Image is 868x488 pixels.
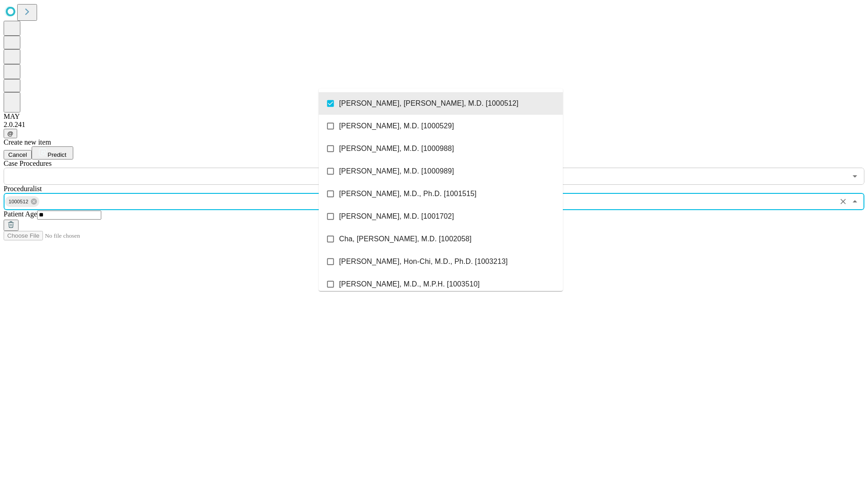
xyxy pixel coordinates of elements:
[339,121,454,131] span: [PERSON_NAME], M.D. [1000529]
[849,170,861,183] button: Open
[4,210,37,218] span: Patient Age
[32,146,73,160] button: Predict
[849,195,861,208] button: Close
[339,98,519,109] span: [PERSON_NAME], [PERSON_NAME], M.D. [1000512]
[4,129,17,138] button: @
[4,138,51,146] span: Create new item
[339,188,476,199] span: [PERSON_NAME], M.D., Ph.D. [1001515]
[339,143,454,154] span: [PERSON_NAME], M.D. [1000988]
[4,160,52,167] span: Scheduled Procedure
[4,121,864,129] div: 2.0.241
[5,196,39,207] div: 1000512
[5,197,32,207] span: 1000512
[8,151,27,158] span: Cancel
[837,195,849,208] button: Clear
[339,234,472,244] span: Cha, [PERSON_NAME], M.D. [1002058]
[47,151,66,158] span: Predict
[7,130,14,137] span: @
[4,150,32,160] button: Cancel
[339,256,508,267] span: [PERSON_NAME], Hon-Chi, M.D., Ph.D. [1003213]
[339,211,454,222] span: [PERSON_NAME], M.D. [1001702]
[4,113,864,121] div: MAY
[339,166,454,177] span: [PERSON_NAME], M.D. [1000989]
[339,279,480,290] span: [PERSON_NAME], M.D., M.P.H. [1003510]
[4,185,42,192] span: Proceduralist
